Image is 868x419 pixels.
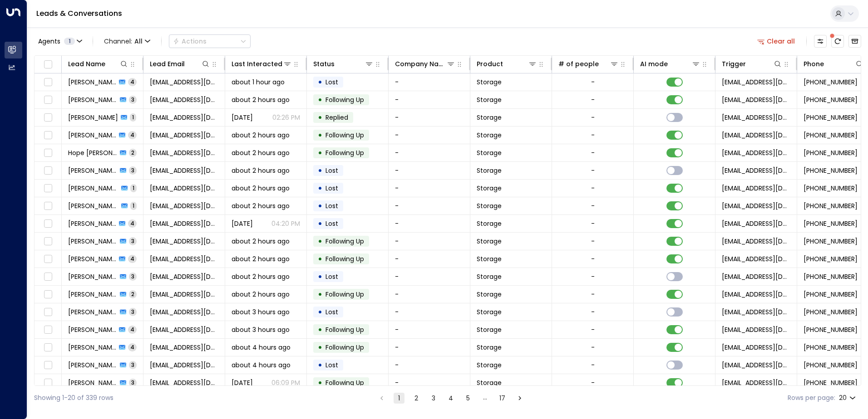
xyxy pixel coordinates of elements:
span: Toggle select row [42,183,54,194]
span: Sep 07, 2025 [232,113,253,122]
td: - [389,339,470,356]
div: - [591,325,595,334]
span: abdullah19687@gmail.com [150,201,218,210]
span: leads@space-station.co.uk [722,325,790,334]
span: 4 [128,131,137,139]
span: All [134,38,143,45]
span: hopemccarthy49@gmail.com [150,148,218,157]
span: Laurentiu Popa [68,78,116,87]
div: … [480,393,491,404]
span: Toggle select row [42,165,54,176]
button: page 1 [394,393,404,404]
span: +447896556577 [804,166,858,175]
span: +447982957272 [804,184,858,193]
span: Storage [477,201,502,210]
span: +447826949197 [804,272,858,281]
span: leads@space-station.co.uk [722,148,790,157]
span: dilawarsherawan@outlook.com [150,131,218,140]
div: Product [477,58,537,69]
span: Storage [477,343,502,352]
span: Storage [477,290,502,299]
button: Actions [169,34,251,48]
span: about 2 hours ago [232,254,290,263]
div: Lead Email [150,58,210,69]
span: Muhammad Awan [68,131,116,140]
div: Last Interacted [232,58,292,69]
span: Following Up [325,237,364,246]
div: Phone [804,58,864,69]
span: c.laurenne.sell@gmail.com [150,254,218,263]
span: +447741537973 [804,307,858,317]
span: +447777161985 [804,378,858,387]
td: - [389,286,470,303]
span: Lost [325,78,338,87]
span: leads@space-station.co.uk [722,78,790,87]
span: Joan Rowbury [68,113,118,122]
div: Last Interacted [232,58,282,69]
span: Jennifer Jennifer [68,307,117,317]
div: • [318,375,322,390]
td: - [389,91,470,108]
div: Status [313,58,335,69]
span: Toggle select all [42,59,54,70]
p: 06:09 PM [271,378,300,387]
span: Agents [38,38,60,44]
span: Keir Gale [68,272,117,281]
span: Toggle select row [42,112,54,123]
span: Following Up [325,148,364,157]
span: Toggle select row [42,200,54,212]
div: Product [477,58,503,69]
div: - [591,290,595,299]
td: - [389,73,470,91]
span: Lost [325,201,338,210]
span: Lost [325,307,338,317]
span: 1 [64,38,75,45]
button: Channel:All [100,35,154,48]
span: +447963823918 [804,290,858,299]
a: Leads & Conversations [36,8,122,19]
div: - [591,184,595,193]
div: Company Name [395,58,446,69]
span: +447542579394 [804,325,858,334]
div: • [318,251,322,267]
span: 1 [130,113,136,121]
span: Abdullah Islam [68,184,118,193]
div: • [318,110,322,125]
div: - [591,95,595,104]
span: Storage [477,254,502,263]
span: leads@space-station.co.uk [722,166,790,175]
div: Lead Name [68,58,105,69]
span: about 2 hours ago [232,166,290,175]
div: - [591,343,595,352]
span: Storage [477,325,502,334]
span: Joan Rowbury [68,95,117,104]
span: Toggle select row [42,218,54,229]
span: abdullah19687@gmail.com [150,184,218,193]
div: • [318,322,322,337]
span: Chloe Sell [68,254,116,263]
span: Following Up [325,95,364,104]
span: Storage [477,184,502,193]
label: Rows per page: [788,393,835,403]
div: AI mode [640,58,668,69]
span: about 4 hours ago [232,361,291,370]
div: • [318,340,322,355]
span: Toggle select row [42,77,54,88]
span: 4 [128,219,137,227]
div: # of people [558,58,619,69]
span: Lost [325,166,338,175]
span: Toggle select row [42,289,54,300]
span: 2 [129,149,137,156]
span: +447548353669 [804,148,858,157]
span: Storage [477,237,502,246]
span: Yesterday [232,378,253,387]
span: tabankwah22@gmail.com [150,325,218,334]
span: +447539390431 [804,361,858,370]
div: Button group with a nested menu [169,34,251,48]
span: Storage [477,378,502,387]
span: +447399132163 [804,131,858,140]
span: 1 [130,184,137,192]
div: - [591,148,595,157]
button: Archived Leads [848,35,861,48]
div: - [591,361,595,370]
